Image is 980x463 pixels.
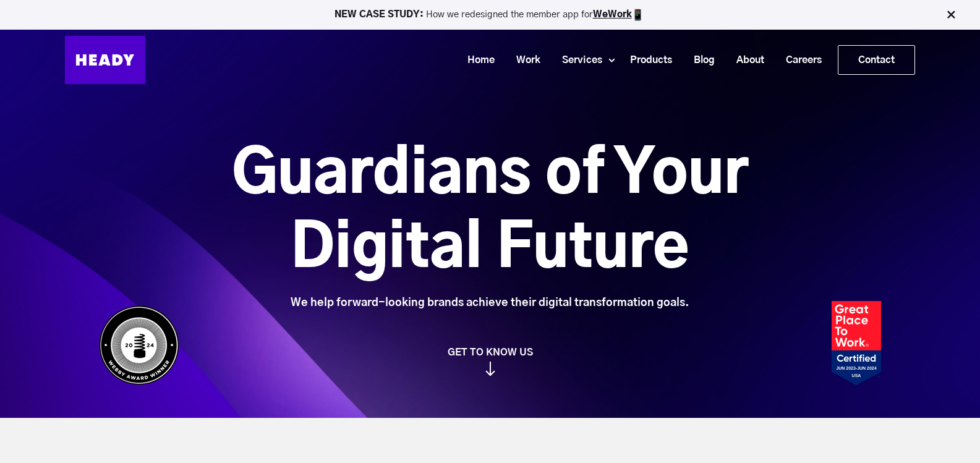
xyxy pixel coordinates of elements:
img: app emoji [632,9,644,21]
div: We help forward-looking brands achieve their digital transformation goals. [163,296,817,310]
a: Services [547,49,608,72]
img: Heady_WebbyAward_Winner-4 [99,305,179,385]
a: Contact [838,46,914,74]
a: Home [452,49,501,72]
a: About [721,49,770,72]
img: Heady_2023_Certification_Badge [832,301,881,385]
a: Careers [770,49,828,72]
a: Work [501,49,547,72]
img: Heady_Logo_Web-01 (1) [65,36,145,84]
a: Products [615,49,678,72]
div: Navigation Menu [158,45,915,75]
strong: NEW CASE STUDY: [334,10,426,19]
h1: Guardians of Your Digital Future [163,138,817,286]
a: Blog [678,49,721,72]
p: How we redesigned the member app for [6,9,974,21]
a: GET TO KNOW US [93,346,887,376]
a: WeWork [593,10,632,19]
img: Close Bar [945,9,957,21]
img: arrow_down [485,362,495,376]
